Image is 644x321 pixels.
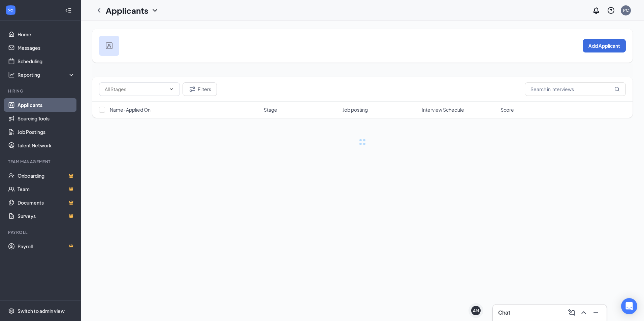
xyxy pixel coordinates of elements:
[105,85,166,93] input: All Stages
[583,39,626,52] button: Add Applicant
[169,86,174,92] svg: ChevronDown
[8,88,74,94] div: Hiring
[183,82,217,96] button: Filter Filters
[501,106,514,113] span: Score
[607,6,615,14] svg: QuestionInfo
[623,7,629,13] div: PC
[568,309,576,317] svg: ComposeMessage
[18,240,75,253] a: PayrollCrown
[18,308,65,314] div: Switch to admin view
[18,41,75,55] a: Messages
[264,106,277,113] span: Stage
[7,7,14,13] svg: WorkstreamLogo
[18,125,75,139] a: Job Postings
[343,106,368,113] span: Job posting
[95,6,103,14] svg: ChevronLeft
[65,7,72,14] svg: Collapse
[473,308,479,314] div: AM
[422,106,464,113] span: Interview Schedule
[18,55,75,68] a: Scheduling
[18,98,75,112] a: Applicants
[110,106,151,113] span: Name · Applied On
[18,139,75,152] a: Talent Network
[106,42,112,49] img: user icon
[580,309,588,317] svg: ChevronUp
[18,209,75,223] a: SurveysCrown
[8,229,74,235] div: Payroll
[18,169,75,182] a: OnboardingCrown
[498,309,510,316] h3: Chat
[590,307,601,318] button: Minimize
[18,182,75,196] a: TeamCrown
[188,85,196,93] svg: Filter
[18,196,75,209] a: DocumentsCrown
[621,298,637,314] div: Open Intercom Messenger
[8,71,15,78] svg: Analysis
[151,6,159,14] svg: ChevronDown
[106,5,148,16] h1: Applicants
[592,6,600,14] svg: Notifications
[614,86,620,92] svg: MagnifyingGlass
[18,71,75,78] div: Reporting
[8,159,74,165] div: Team Management
[566,307,577,318] button: ComposeMessage
[18,28,75,41] a: Home
[578,307,589,318] button: ChevronUp
[592,309,600,317] svg: Minimize
[18,112,75,125] a: Sourcing Tools
[525,82,626,96] input: Search in interviews
[8,308,15,314] svg: Settings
